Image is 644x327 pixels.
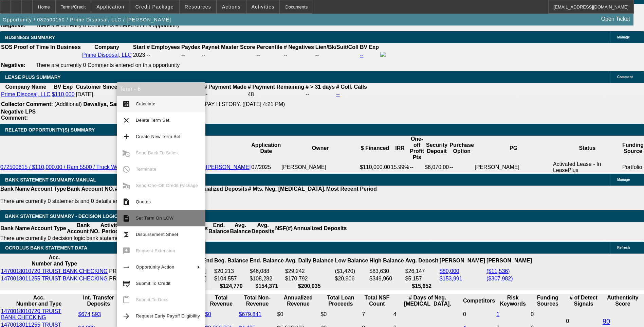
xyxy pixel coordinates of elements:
[54,101,82,107] span: (Additional)
[100,222,121,235] th: Activity Period
[82,52,132,58] a: Prime Disposal, LLC
[5,213,118,219] span: Bank Statement Summary - Decision Logic
[214,275,249,282] td: $104,557
[256,52,282,58] div: --
[136,232,178,237] span: Disbursement Sheet
[122,230,130,239] mat-icon: functions
[496,311,499,317] a: 1
[202,44,255,50] b: Paynet Master Score
[281,136,360,161] th: Owner
[369,268,404,275] td: $83,630
[424,136,449,161] th: Security Deposit
[336,91,340,97] a: --
[217,0,246,13] button: Actions
[486,276,513,281] a: ($307,982)
[3,17,171,22] span: Opportunity / 082500150 / Prime Disposal, LLC / [PERSON_NAME]
[369,275,404,282] td: $349,960
[405,268,439,275] td: $26,147
[5,74,61,80] span: LEASE PLUS SUMMARY
[249,275,284,282] td: $108,282
[463,308,495,321] td: 0
[109,268,166,275] td: PRIME DISPOSAL LLC
[76,84,117,90] b: Customer Since
[617,75,633,79] span: Comment
[285,275,334,282] td: $170,792
[78,311,101,317] a: $674,593
[275,222,293,235] th: NSF(#)
[136,118,169,123] span: Delete Term Set
[5,245,87,251] span: OCROLUS BANK STATEMENT DATA
[185,4,211,10] span: Resources
[334,268,368,275] td: ($1,420)
[277,311,319,317] div: $0
[136,199,151,204] span: Quotes
[122,198,130,206] mat-icon: request_quote
[133,51,146,59] td: 2023
[305,91,335,98] td: --
[67,222,100,235] th: Bank Account NO.
[122,100,130,108] mat-icon: calculate
[393,308,462,321] td: 4
[109,254,166,267] th: Acc. Holder Name
[122,133,130,141] mat-icon: add
[334,275,368,282] td: $20,906
[83,101,134,107] b: Dewaliya, Sandeep:
[94,44,119,50] b: Company
[1,109,36,121] b: Negative LPS Comment:
[360,52,364,58] a: --
[1,294,77,307] th: Acc. Number and Type
[130,0,179,13] button: Credit Package
[136,134,181,139] span: Create New Term Set
[214,268,249,275] td: $20,213
[5,35,55,40] span: BUSINESS SUMMARY
[1,91,51,97] a: Prime Disposal, LLC
[136,101,155,106] span: Calculate
[1,44,13,51] th: SOS
[362,294,392,307] th: Sum of the Total NSF Count and Total Overdraft Fee Count from Ocrolus
[320,308,361,321] td: $0
[463,294,495,307] th: Competitors
[293,222,347,235] th: Annualized Deposits
[0,198,377,204] p: There are currently 0 statements and 0 details entered on this opportunity
[249,254,284,267] th: End. Balance
[553,136,622,161] th: Status
[405,283,439,290] th: $15,652
[405,275,439,282] td: $5,157
[1,276,108,281] a: 1470018011255 TRUIST BANK CHECKING
[405,254,439,267] th: Avg. Deposit
[78,294,119,307] th: Int. Transfer Deposits
[136,281,170,286] span: Submit To Credit
[380,52,386,57] img: facebook-icon.png
[390,161,409,174] td: 15.99%
[135,101,285,107] span: 01- BRAND NEW DEAL NO PAY HISTORY. ([DATE] 4:21 PM)
[326,186,377,192] th: Most Recent Period
[439,254,485,267] th: [PERSON_NAME]
[622,136,644,161] th: Funding Source
[204,91,247,98] td: --
[530,294,565,307] th: Funding Sources
[334,254,368,267] th: Low Balance
[360,44,379,50] b: BV Exp
[52,91,75,97] a: $110,000
[122,116,130,124] mat-icon: clear
[424,161,449,174] td: $6,070.00
[181,44,200,50] b: Paydex
[553,161,622,174] td: Activated Lease - In LeasePlus
[315,51,359,59] td: --
[0,164,251,170] a: 072500615 / $110,000.00 / Ram 5500 / Truck World RVA Inc. / Prime Disposal, LLC / [PERSON_NAME]
[284,44,314,50] b: # Negatives
[122,214,130,222] mat-icon: description
[122,312,130,320] mat-icon: arrow_forward
[281,161,360,174] td: [PERSON_NAME]
[115,186,147,192] th: # Of Periods
[285,283,334,290] th: $200,035
[133,44,145,50] b: Start
[5,127,95,133] span: RELATED OPPORTUNITY(S) SUMMARY
[249,283,284,290] th: $154,371
[390,136,409,161] th: IRR
[205,311,211,317] a: $0
[285,254,334,267] th: Avg. Daily Balance
[14,44,81,51] th: Proof of Time In Business
[474,136,553,161] th: PG
[54,84,73,90] b: BV Exp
